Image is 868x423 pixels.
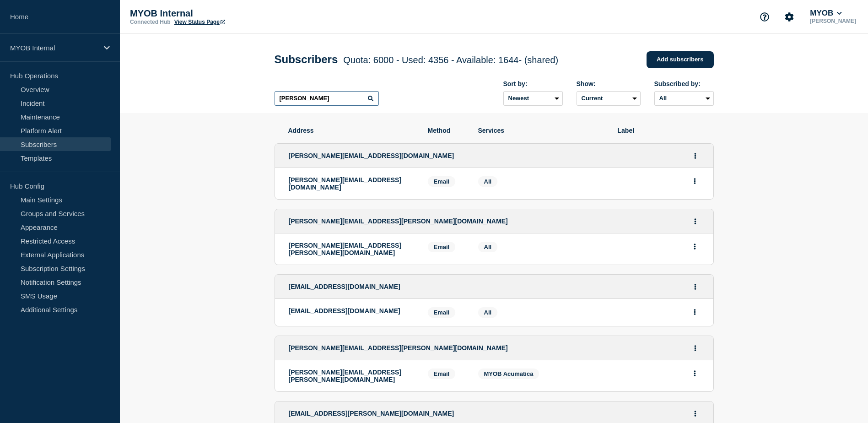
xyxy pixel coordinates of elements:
span: MYOB Acumatica [484,370,534,377]
p: [PERSON_NAME][EMAIL_ADDRESS][PERSON_NAME][DOMAIN_NAME] [289,369,414,383]
select: Sort by [503,91,563,106]
button: Actions [690,280,701,294]
span: [PERSON_NAME][EMAIL_ADDRESS][DOMAIN_NAME] [289,152,454,159]
span: Services [478,127,604,134]
span: Email [428,176,456,187]
button: MYOB [808,9,844,18]
select: Deleted [577,91,641,106]
span: All [484,178,492,185]
p: Connected Hub [130,19,171,25]
span: Email [428,242,456,252]
p: [PERSON_NAME] [808,18,858,24]
div: Subscribed by: [654,80,714,87]
button: Actions [690,214,701,228]
span: [EMAIL_ADDRESS][DOMAIN_NAME] [289,283,400,290]
div: Show: [577,80,641,87]
a: View Status Page [174,19,225,25]
button: Actions [689,305,701,319]
div: Sort by: [503,80,563,87]
span: Address [288,127,414,134]
select: Subscribed by [654,91,714,106]
span: All [484,244,492,250]
p: [EMAIL_ADDRESS][DOMAIN_NAME] [289,307,414,315]
span: Label [618,127,700,134]
input: Search subscribers [275,91,379,106]
p: [PERSON_NAME][EMAIL_ADDRESS][DOMAIN_NAME] [289,176,414,191]
button: Account settings [780,7,799,27]
button: Support [755,7,774,27]
button: Actions [689,239,701,254]
span: [EMAIL_ADDRESS][PERSON_NAME][DOMAIN_NAME] [289,410,454,417]
span: [PERSON_NAME][EMAIL_ADDRESS][PERSON_NAME][DOMAIN_NAME] [289,217,508,225]
span: [PERSON_NAME][EMAIL_ADDRESS][PERSON_NAME][DOMAIN_NAME] [289,344,508,352]
p: MYOB Internal [130,8,313,19]
button: Actions [690,341,701,355]
p: MYOB Internal [10,44,98,52]
button: Actions [690,149,701,163]
button: Actions [689,366,701,380]
span: All [484,309,492,316]
h1: Subscribers [275,53,559,66]
span: Quota: 6000 - Used: 4356 - Available: 1644 - (shared) [343,55,558,65]
span: Method [428,127,464,134]
span: Email [428,307,456,318]
a: Add subscribers [647,51,714,68]
p: [PERSON_NAME][EMAIL_ADDRESS][PERSON_NAME][DOMAIN_NAME] [289,242,414,256]
button: Actions [690,407,701,421]
span: Email [428,369,456,379]
button: Actions [689,174,701,188]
